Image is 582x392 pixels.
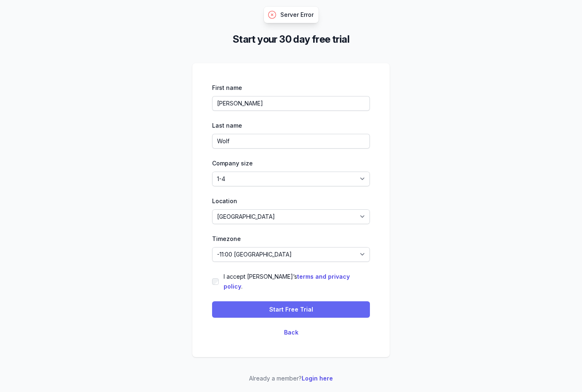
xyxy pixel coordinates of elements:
[212,134,370,149] input: Enter your last name...
[212,158,370,168] div: Company size
[224,272,370,291] label: I accept [PERSON_NAME]’s .
[269,305,313,314] span: Start Free Trial
[212,234,370,244] div: Timezone
[302,375,333,382] a: Login here
[280,11,314,19] p: Server Error
[284,328,298,337] button: Back
[199,32,383,47] h2: Start your 30 day free trial
[212,301,370,318] button: Start Free Trial
[224,273,350,290] a: terms and privacy policy
[212,83,370,93] div: First name
[212,196,370,206] div: Location
[192,374,390,383] p: Already a member?
[212,121,370,131] div: Last name
[212,96,370,111] input: Enter your first name...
